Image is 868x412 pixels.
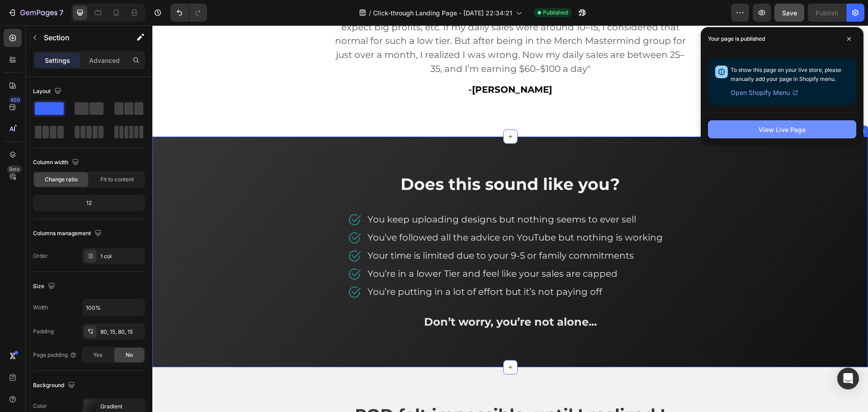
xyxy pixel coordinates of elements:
span: No [126,351,133,359]
iframe: Design area [152,25,868,412]
div: Publish [816,8,838,18]
span: Does this sound like you? [248,149,467,169]
span: Fit to content [100,175,134,184]
span: Your time is limited due to your 9-5 or family commitments [215,225,481,236]
div: Page padding [33,351,77,359]
div: Columns management [33,227,104,240]
p: Section [44,32,118,43]
strong: [PERSON_NAME] [320,59,400,70]
div: 12 [35,197,143,209]
button: View Live Page [708,120,856,138]
button: Publish [808,4,846,22]
span: You’re putting in a lot of effort but it’s not paying off [215,261,450,272]
div: Padding [33,327,54,336]
div: Column width [33,156,81,169]
div: Background [33,379,77,392]
button: 7 [4,4,67,22]
div: Order [33,252,48,260]
div: Section 3/25 [678,102,714,110]
div: Size [33,280,57,293]
span: You keep uploading designs but nothing seems to ever sell [215,189,484,199]
span: Click-through Landing Page - [DATE] 22:34:21 [373,8,512,18]
div: 1 col [100,252,143,260]
input: Auto [82,299,145,316]
span: Open Shopify Menu [731,87,790,98]
span: Published [543,9,568,17]
span: Don’t worry, you’re not alone... [272,290,444,303]
div: Width [33,303,48,312]
div: Gradient [100,403,143,411]
button: Save [774,4,804,22]
div: Layout [33,85,63,98]
span: You’re in a lower Tier and feel like your sales are capped [215,243,465,254]
span: - [316,59,320,70]
span: Change ratio [45,175,78,184]
span: To show this page on your live store, please manually add your page in Shopify menu. [731,66,841,82]
div: Color [33,402,47,410]
div: Open Intercom Messenger [837,368,859,389]
div: View Live Page [759,125,806,134]
div: Undo/Redo [170,4,207,22]
span: Yes [93,351,102,359]
p: Your page is published [708,34,765,43]
div: Beta [7,166,22,173]
span: Save [782,9,797,17]
div: 80, 15, 80, 15 [100,328,143,336]
p: 7 [59,7,63,18]
p: Advanced [89,56,120,65]
div: 450 [9,96,22,104]
span: / [369,8,371,18]
p: Settings [45,56,70,65]
span: You’ve followed all the advice on YouTube but nothing is working [215,207,510,218]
